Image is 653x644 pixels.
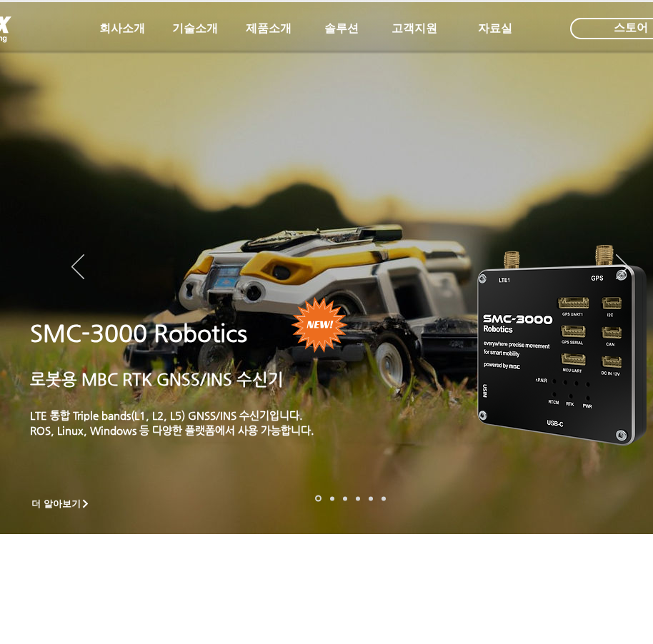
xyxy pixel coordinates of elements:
[31,498,81,510] span: 더 알아보기
[25,495,96,513] a: 더 알아보기
[315,495,321,502] a: 로봇- SMC 2000
[86,14,158,43] a: 회사소개
[478,21,512,36] span: 자료실
[30,370,284,388] a: 로봇용 MBC RTK GNSS/INS 수신기
[392,21,437,36] span: 고객지원
[172,21,218,36] span: 기술소개
[616,254,629,281] button: 다음
[459,14,531,43] a: 자료실
[30,409,303,421] a: LTE 통합 Triple bands(L1, L2, L5) GNSS/INS 수신기입니다.
[379,14,450,43] a: 고객지원
[99,21,145,36] span: 회사소개
[382,496,386,500] a: 정밀농업
[311,495,390,502] nav: 슬라이드
[30,320,247,347] a: SMC-3000 Robotics
[71,254,84,281] button: 이전
[330,496,334,500] a: 드론 8 - SMC 2000
[356,496,360,500] a: 자율주행
[614,20,648,36] span: 스토어
[246,21,291,36] span: 제품소개
[233,14,304,43] a: 제품소개
[306,14,377,43] a: 솔루션
[30,424,314,436] a: ROS, Linux, Windows 등 다양한 플랫폼에서 사용 가능합니다.
[324,21,359,36] span: 솔루션
[369,496,373,500] a: 로봇
[343,496,347,500] a: 측량 IoT
[159,14,231,43] a: 기술소개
